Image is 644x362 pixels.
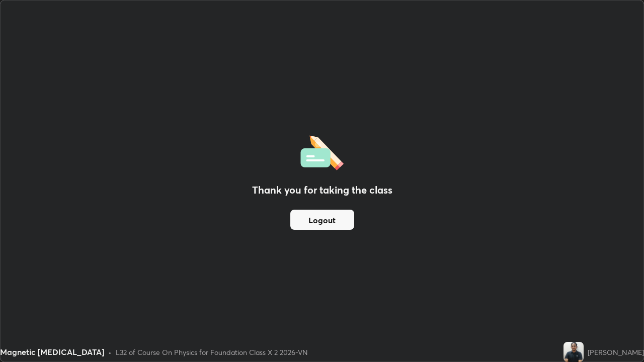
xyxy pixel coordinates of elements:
[116,347,308,357] div: L32 of Course On Physics for Foundation Class X 2 2026-VN
[563,342,584,362] img: 4fc8fb9b56d647e28bc3800bbacc216d.jpg
[588,347,644,357] div: [PERSON_NAME]
[252,183,392,198] h2: Thank you for taking the class
[290,210,354,230] button: Logout
[300,132,344,170] img: offlineFeedback.1438e8b3.svg
[108,347,112,357] div: •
